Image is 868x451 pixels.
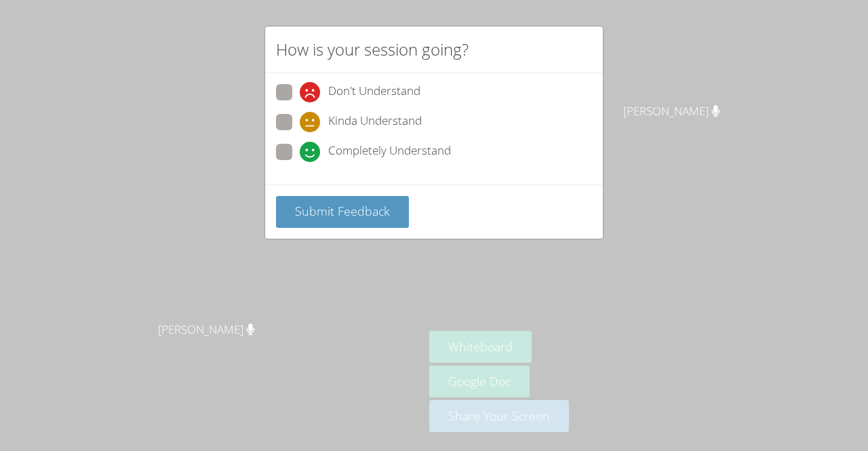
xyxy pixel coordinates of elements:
[276,196,409,228] button: Submit Feedback
[328,82,420,102] span: Don't Understand
[295,203,390,219] span: Submit Feedback
[328,112,422,132] span: Kinda Understand
[328,142,451,162] span: Completely Understand
[276,37,469,62] h2: How is your session going?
